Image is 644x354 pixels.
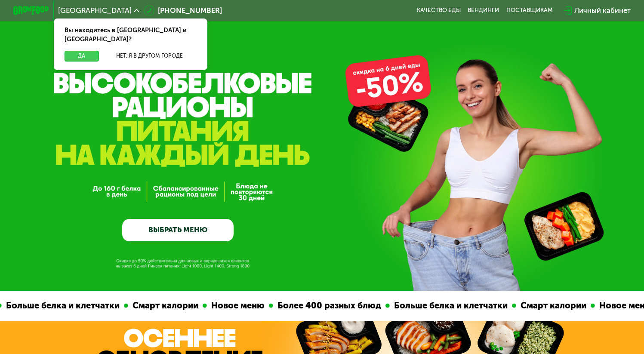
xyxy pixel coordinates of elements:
[200,299,262,312] div: Новое меню
[574,5,631,16] div: Личный кабинет
[122,219,234,241] a: ВЫБРАТЬ МЕНЮ
[102,51,197,62] button: Нет, я в другом городе
[121,299,195,312] div: Смарт калории
[58,7,132,14] span: [GEOGRAPHIC_DATA]
[144,5,222,16] a: [PHONE_NUMBER]
[266,299,378,312] div: Более 400 разных блюд
[509,299,583,312] div: Смарт калории
[417,7,461,14] a: Качество еды
[506,7,552,14] div: поставщикам
[382,299,505,312] div: Больше белка и клетчатки
[54,18,208,51] div: Вы находитесь в [GEOGRAPHIC_DATA] и [GEOGRAPHIC_DATA]?
[65,51,99,62] button: Да
[468,7,499,14] a: Вендинги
